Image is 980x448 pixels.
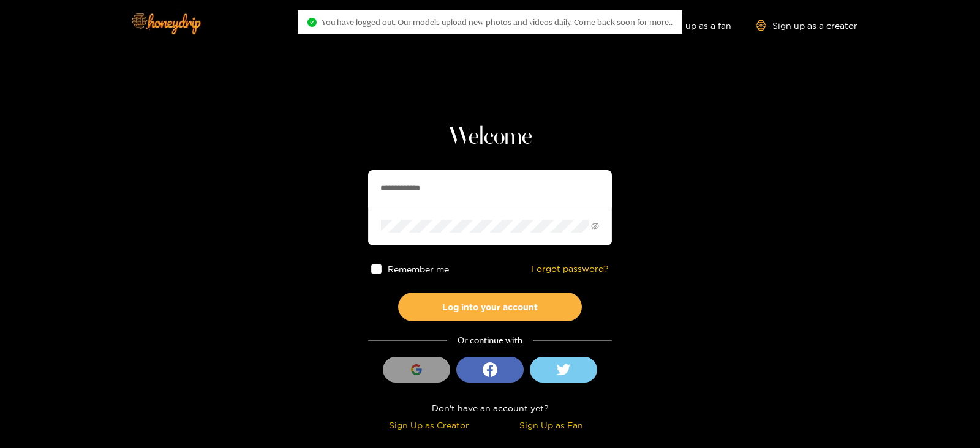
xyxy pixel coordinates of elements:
div: Don't have an account yet? [368,401,612,415]
h1: Welcome [368,122,612,152]
button: Log into your account [398,293,582,321]
span: Remember me [388,264,449,274]
a: Sign up as a creator [756,20,858,31]
span: eye-invisible [591,222,599,230]
a: Forgot password? [531,264,609,274]
a: Sign up as a fan [647,20,731,31]
div: Sign Up as Creator [371,418,487,432]
div: Sign Up as Fan [493,418,609,432]
span: You have logged out. Our models upload new photos and videos daily. Come back soon for more.. [322,17,673,27]
div: Or continue with [368,334,612,348]
span: check-circle [307,18,317,27]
